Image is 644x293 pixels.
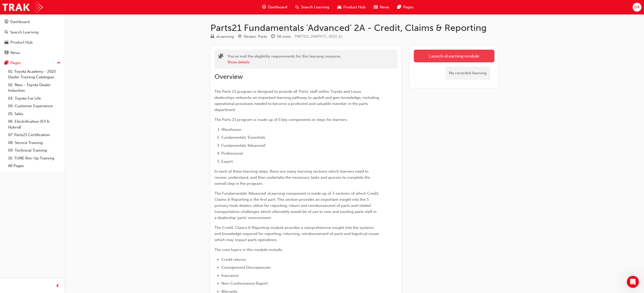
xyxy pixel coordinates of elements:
[5,61,8,65] span: pages-icon
[2,28,63,37] a: Search Learning
[271,34,275,39] span: clock-icon
[627,276,639,288] iframe: Intercom live chat
[277,34,291,40] div: 50 mins
[210,22,498,33] h1: Parts21 Fundamentals 'Advanced' 2A - Credit, Claims & Reporting
[214,225,380,242] span: The Credit, Claims & Reporting module provides a comprehensive insight into the systems and knowl...
[6,118,63,131] a: 06. Electrification (EV & Hybrid)
[5,40,8,45] span: car-icon
[5,30,8,35] span: search-icon
[214,169,371,186] span: In each of these learning steps, there are many learning sections which learners need to review, ...
[10,19,30,25] div: Dashboard
[2,16,63,58] button: DashboardSearch LearningProduct HubNews
[214,73,243,81] span: Overview
[2,58,63,68] button: Pages
[337,4,341,10] span: car-icon
[210,33,234,40] div: Type
[214,247,283,252] span: The core topics in this module include,
[214,89,380,112] span: The Parts 21 program is designed to provide all 'Parts' staff within Toyota and Lexus dealerships...
[221,273,239,278] span: Insurance
[6,81,63,95] a: 02. New - Toyota Dealer Induction
[214,117,348,122] span: The Parts 21 program is made up of 5 key components or steps for learners:
[216,34,234,40] div: eLearning
[370,2,393,12] a: news-iconNews
[57,60,61,66] span: up-icon
[2,48,63,58] a: News
[6,131,63,139] a: 07. Parts21 Certification
[5,51,8,55] span: news-icon
[10,50,20,56] div: News
[6,146,63,154] a: 09. Technical Training
[380,4,389,10] span: News
[238,33,267,40] div: Stream
[445,66,490,80] div: No recorded learning
[221,143,266,148] span: Fundamentals 'Advanced'
[262,4,266,10] span: guage-icon
[301,4,329,10] span: Search Learning
[6,154,63,162] a: 10. TUNE Rev-Up Training
[403,4,414,10] span: Pages
[218,54,223,60] span: puzzle-icon
[238,34,242,39] span: target-icon
[210,34,214,39] span: learningResourceType_ELEARNING-icon
[56,283,60,289] span: prev-icon
[268,4,287,10] span: Dashboard
[393,2,418,12] a: pages-iconPages
[6,102,63,110] a: 04. Customer Experience
[6,110,63,118] a: 05. Sales
[221,135,266,140] span: Fundamentals 'Essentials'
[271,33,291,40] div: Duration
[374,4,378,10] span: news-icon
[221,257,246,262] span: Credit returns
[221,281,268,286] span: Non-Conformance Report
[2,38,63,47] a: Product Hub
[6,68,63,81] a: 01. Toyota Academy - 2025 Dealer Training Catalogue
[634,4,639,10] span: DA
[258,2,291,12] a: guage-iconDashboard
[633,3,641,12] button: DA
[221,127,241,132] span: Warehouse
[214,191,380,220] span: The Fundamentals 'Advanced' eLearning component is made up of 3 sections of which Credit, Claims ...
[10,29,39,35] div: Search Learning
[3,2,43,13] img: Trak
[2,17,63,27] a: Dashboard
[6,162,63,170] a: All Pages
[6,139,63,147] a: 08. Service Training
[244,34,267,40] div: Stream: Parts
[221,151,243,156] span: Professional
[227,59,249,65] button: Show details
[6,95,63,102] a: 03. Toyota For Life
[343,4,366,10] span: Product Hub
[10,60,21,66] div: Pages
[10,40,33,45] div: Product Hub
[295,4,299,10] span: search-icon
[397,4,401,10] span: pages-icon
[291,2,333,12] a: search-iconSearch Learning
[221,159,234,164] span: Expert.
[295,34,343,39] span: Learning resource code
[5,20,8,24] span: guage-icon
[221,265,271,270] span: Consignment Discrepancies
[333,2,370,12] a: car-iconProduct Hub
[414,50,494,62] a: Launch eLearning module
[227,53,341,65] div: You've met the eligibility requirements for this learning resource.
